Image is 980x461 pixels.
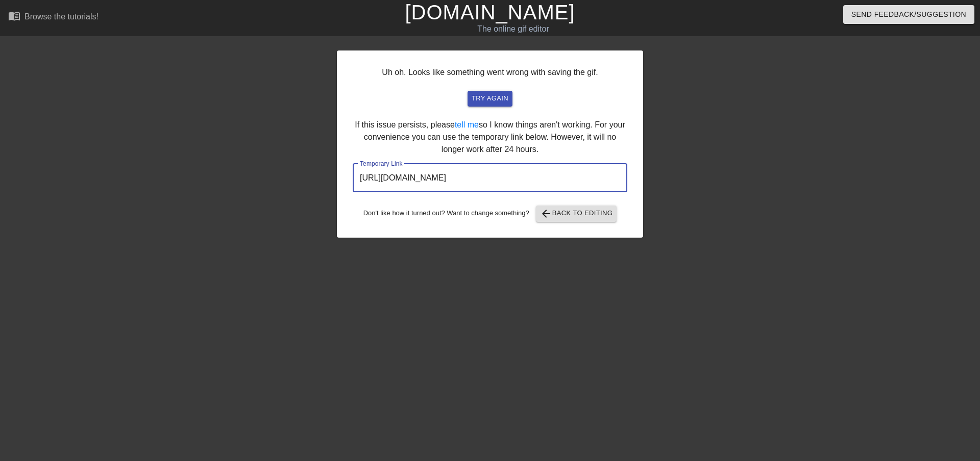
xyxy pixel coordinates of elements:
[8,10,20,22] span: menu_book
[536,206,617,222] button: Back to Editing
[540,208,613,220] span: Back to Editing
[353,164,627,192] input: bare
[405,1,575,23] a: [DOMAIN_NAME]
[540,208,552,220] span: arrow_back
[468,91,512,107] button: try again
[332,23,695,35] div: The online gif editor
[455,120,479,129] a: tell me
[24,12,99,21] div: Browse the tutorials!
[8,10,99,25] a: Browse the tutorials!
[851,8,966,21] span: Send Feedback/Suggestion
[337,50,643,238] div: Uh oh. Looks like something went wrong with saving the gif. If this issue persists, please so I k...
[843,5,974,24] button: Send Feedback/Suggestion
[472,93,508,105] span: try again
[353,206,627,222] div: Don't like how it turned out? Want to change something?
